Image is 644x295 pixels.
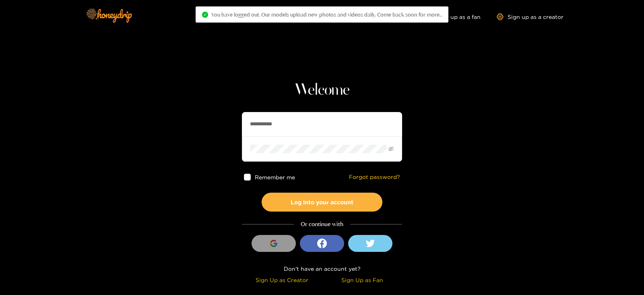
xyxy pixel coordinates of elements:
div: Don't have an account yet? [242,264,402,273]
span: Remember me [255,174,295,180]
h1: Welcome [242,81,402,100]
span: You have logged out. Our models upload new photos and videos daily. Come back soon for more.. [211,11,442,18]
div: Sign Up as Fan [324,275,400,285]
span: check-circle [202,12,208,18]
span: eye-invisible [388,146,394,152]
div: Or continue with [242,220,402,229]
a: Sign up as a fan [425,13,481,20]
div: Sign Up as Creator [244,275,320,285]
a: Forgot password? [349,174,400,181]
button: Log into your account [262,193,382,212]
a: Sign up as a creator [497,13,563,20]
